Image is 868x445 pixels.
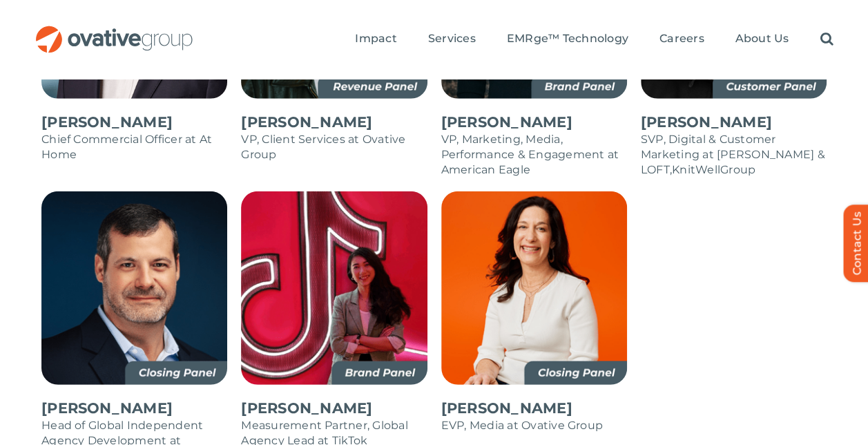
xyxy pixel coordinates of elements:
p: EVP, Media at Ovative Group [441,418,627,433]
a: OG_Full_horizontal_RGB [35,24,194,37]
p: [PERSON_NAME] [41,399,227,418]
a: Search [820,32,833,47]
span: Services [428,32,476,46]
nav: Menu [355,17,833,61]
span: , [670,163,672,176]
span: SVP, Digital & Customer Marketing at [PERSON_NAME] & LOFT [641,133,825,176]
p: [PERSON_NAME] [441,399,627,418]
img: Annie Zipfel [441,191,627,385]
a: Services [428,32,476,47]
span: Impact [355,32,396,46]
p: VP, Marketing, Media, Performance & Engagement at American Eagle [441,132,627,178]
p: [PERSON_NAME] [241,399,427,418]
span: KnitWell [672,163,720,176]
span: Careers [659,32,704,46]
a: EMRge™ Technology [507,32,628,47]
span: Group [720,163,755,176]
a: Impact [355,32,396,47]
a: About Us [735,32,789,47]
p: [PERSON_NAME] [441,113,627,132]
span: About Us [735,32,789,46]
p: [PERSON_NAME] [641,113,827,132]
span: EMRge™ Technology [507,32,628,46]
p: Chief Commercial Officer at At Home [41,132,227,162]
p: [PERSON_NAME] [41,113,227,132]
p: VP, Client Services at Ovative Group [241,132,427,162]
img: Michael Swilley – Not Final [41,191,227,385]
img: Meredith Zhang – Not Final [241,191,427,385]
a: Careers [659,32,704,47]
p: [PERSON_NAME] [241,113,427,132]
